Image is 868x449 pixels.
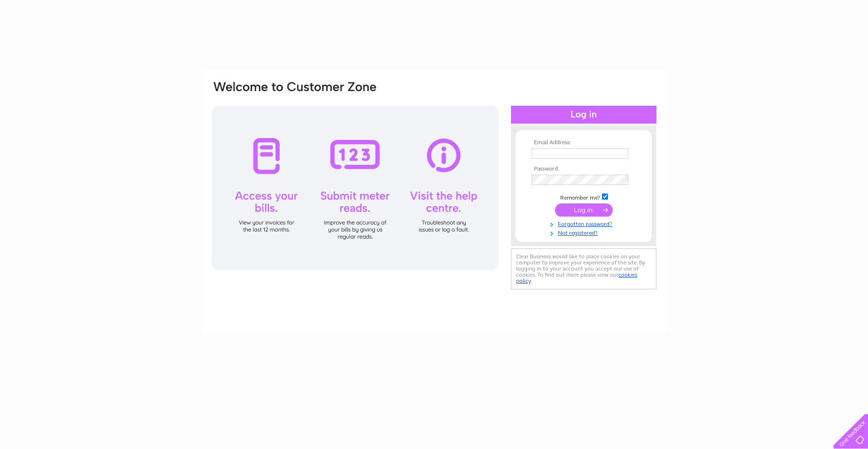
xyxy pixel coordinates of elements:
[529,166,638,172] th: Password:
[532,219,638,228] a: Forgotten password?
[529,192,638,201] td: Remember me?
[532,228,638,237] a: Not registered?
[555,203,613,217] input: Submit
[511,248,656,289] div: Clear Business would like to place cookies on your computer to improve your experience of the sit...
[516,271,637,284] a: cookies policy
[529,139,638,146] th: Email Address:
